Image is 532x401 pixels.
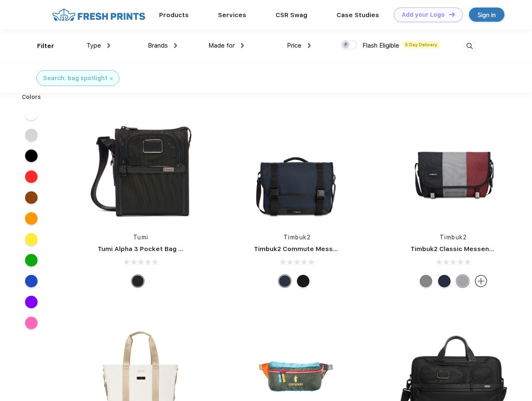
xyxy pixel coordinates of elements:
div: Eco Rind Pop [456,275,469,287]
span: 5 Day Delivery [403,41,440,48]
a: Timbuk2 [284,234,311,241]
img: func=resize&h=266 [85,114,196,225]
a: Timbuk2 Classic Messenger Bag [410,245,514,253]
div: Eco Black [297,275,309,287]
img: func=resize&h=266 [241,114,352,225]
a: Tumi Alpha 3 Pocket Bag Small [98,245,195,253]
div: Search: bag spotlight [43,74,107,83]
a: Sign in [469,8,504,22]
img: dropdown.png [308,43,311,48]
a: Timbuk2 [440,234,467,241]
div: Filter [37,41,54,51]
a: Products [159,11,189,19]
img: func=resize&h=266 [398,114,509,225]
div: Eco Nautical [279,275,291,287]
div: Black [132,275,144,287]
span: Brands [148,42,168,49]
div: Eco Gunmetal [420,275,432,287]
img: dropdown.png [174,43,177,48]
img: DT [449,12,455,17]
a: Tumi [133,234,149,241]
img: filter_cancel.svg [110,77,113,80]
span: Made for [208,42,235,49]
span: Flash Eligible [362,42,399,49]
span: Type [86,42,101,49]
img: desktop_search.svg [463,39,476,53]
span: Price [287,42,301,49]
img: dropdown.png [241,43,244,48]
div: Colors [15,93,48,102]
div: Eco Nautical [438,275,451,287]
img: dropdown.png [107,43,110,48]
a: Timbuk2 Commute Messenger Bag [254,245,366,253]
img: more.svg [475,275,487,287]
img: fo%20logo%202.webp [50,8,148,22]
div: Add your Logo [402,11,445,18]
div: Sign in [478,10,496,20]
